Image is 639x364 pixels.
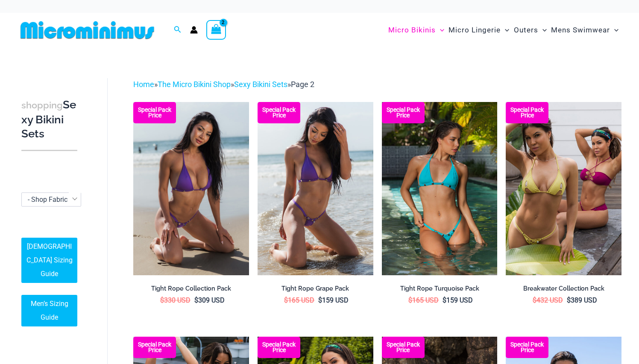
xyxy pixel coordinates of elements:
span: $ [567,296,571,304]
a: Tight Rope Collection Pack [133,285,249,296]
img: MM SHOP LOGO FLAT [17,20,158,40]
bdi: 389 USD [567,296,597,304]
span: Mens Swimwear [551,19,610,41]
span: $ [408,296,412,304]
a: Search icon link [174,25,182,35]
h3: Sexy Bikini Sets [21,98,77,141]
a: Men’s Sizing Guide [21,295,77,326]
span: Micro Bikinis [388,19,436,41]
b: Special Pack Price [258,107,300,118]
bdi: 159 USD [443,296,473,304]
a: The Micro Bikini Shop [158,80,231,89]
span: $ [194,296,198,304]
a: Tight Rope Turquoise 319 Tri Top 4228 Thong Bottom 02 Tight Rope Turquoise 319 Tri Top 4228 Thong... [382,102,498,275]
span: Menu Toggle [538,19,547,41]
span: Menu Toggle [436,19,444,41]
a: Tight Rope Grape 319 Tri Top 4212 Micro Bottom 01 Tight Rope Turquoise 319 Tri Top 4228 Thong Bot... [133,102,249,275]
span: $ [318,296,322,304]
b: Special Pack Price [506,342,548,353]
span: » » » [133,80,314,89]
img: Tight Rope Grape 319 Tri Top 4212 Micro Bottom 02 [258,102,373,275]
span: $ [443,296,446,304]
b: Special Pack Price [506,107,548,118]
span: - Shop Fabric Type [28,195,84,204]
span: $ [284,296,288,304]
a: OutersMenu ToggleMenu Toggle [512,17,549,43]
bdi: 309 USD [194,296,225,304]
a: Mens SwimwearMenu ToggleMenu Toggle [549,17,621,43]
span: - Shop Fabric Type [21,192,81,207]
bdi: 165 USD [408,296,439,304]
nav: Site Navigation [385,16,622,44]
b: Special Pack Price [382,107,425,118]
a: Breakwater Berry Pink and Lemon Yellow Bikini Pack Breakwater Berry Pink and Lemon Yellow Bikini ... [506,102,621,275]
span: Page 2 [291,80,314,89]
bdi: 165 USD [284,296,314,304]
a: Account icon link [190,26,198,34]
b: Special Pack Price [258,342,300,353]
span: Menu Toggle [501,19,509,41]
img: Tight Rope Grape 319 Tri Top 4212 Micro Bottom 01 [133,102,249,275]
a: View Shopping Cart, 2 items [206,20,226,40]
h2: Breakwater Collection Pack [506,285,621,293]
bdi: 432 USD [533,296,563,304]
span: $ [160,296,164,304]
bdi: 159 USD [318,296,349,304]
a: Micro LingerieMenu ToggleMenu Toggle [446,17,511,43]
span: Micro Lingerie [448,19,501,41]
b: Special Pack Price [133,342,176,353]
a: Sexy Bikini Sets [234,80,287,89]
a: Breakwater Collection Pack [506,285,621,296]
span: $ [533,296,536,304]
h2: Tight Rope Collection Pack [133,285,249,293]
img: Tight Rope Turquoise 319 Tri Top 4228 Thong Bottom 02 [382,102,498,275]
h2: Tight Rope Grape Pack [258,285,373,293]
a: Tight Rope Grape 319 Tri Top 4212 Micro Bottom 02 Tight Rope Grape 319 Tri Top 4212 Micro Bottom ... [258,102,373,275]
h2: Tight Rope Turquoise Pack [382,285,498,293]
a: Micro BikinisMenu ToggleMenu Toggle [386,17,446,43]
bdi: 330 USD [160,296,191,304]
a: [DEMOGRAPHIC_DATA] Sizing Guide [21,238,77,283]
span: - Shop Fabric Type [22,193,81,206]
img: Breakwater Berry Pink and Lemon Yellow Bikini Pack [506,102,621,275]
a: Tight Rope Turquoise Pack [382,285,498,296]
span: shopping [21,100,63,111]
a: Tight Rope Grape Pack [258,285,373,296]
span: Menu Toggle [610,19,618,41]
span: Outers [514,19,538,41]
b: Special Pack Price [382,342,425,353]
a: Home [133,80,154,89]
b: Special Pack Price [133,107,176,118]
